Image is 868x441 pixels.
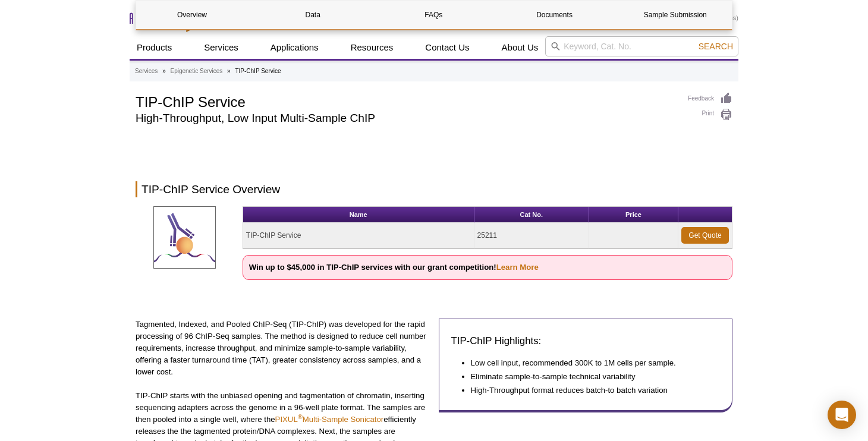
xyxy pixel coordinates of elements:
[695,41,737,52] button: Search
[263,36,326,59] a: Applications
[243,223,474,248] td: TIP-ChIP Service
[496,263,539,272] a: Learn More
[153,206,216,269] img: TIP-ChIP Service
[136,92,676,110] h1: TIP-ChIP Service
[170,66,222,77] a: Epigenetic Services
[136,1,248,29] a: Overview
[243,207,474,223] th: Name
[249,263,539,272] strong: Win up to $45,000 in TIP-ChIP services with our grant competition!
[474,223,589,248] td: 25211
[162,68,166,74] li: »
[688,92,732,105] a: Feedback
[471,385,709,396] li: High-Throughput format reduces batch-to batch variation
[589,207,678,223] th: Price
[235,68,281,74] li: TIP-ChIP Service
[378,1,489,29] a: FAQs
[471,371,709,383] li: Eliminate sample-to-sample technical variability
[344,36,401,59] a: Resources
[136,181,732,197] h2: TIP-ChIP Service Overview
[471,357,709,369] li: Low cell input, recommended 300K to 1M cells per sample.
[275,415,384,424] a: PIXUL®Multi-Sample Sonicator
[298,413,303,420] sup: ®
[130,36,179,59] a: Products
[495,36,546,59] a: About Us
[545,36,738,56] input: Keyword, Cat. No.
[499,1,611,29] a: Documents
[418,36,476,59] a: Contact Us
[135,66,158,77] a: Services
[227,68,231,74] li: »
[619,1,731,29] a: Sample Submission
[828,401,856,429] div: Open Intercom Messenger
[451,334,721,348] h3: TIP-ChIP Highlights:
[257,1,369,29] a: Data
[681,227,729,244] a: Get Quote
[688,108,732,121] a: Print
[136,319,430,378] p: Tagmented, Indexed, and Pooled ChIP-Seq (TIP-ChIP) was developed for the rapid processing of 96 C...
[474,207,589,223] th: Cat No.
[699,42,733,51] span: Search
[136,113,676,124] h2: High-Throughput, Low Input Multi-Sample ChIP
[197,36,246,59] a: Services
